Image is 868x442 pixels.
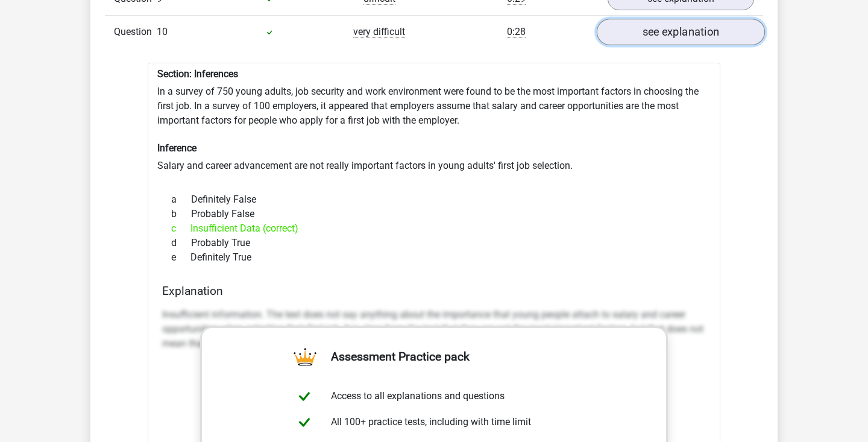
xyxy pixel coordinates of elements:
[157,68,711,80] h6: Section: Inferences
[162,192,706,207] div: Definitely False
[162,250,706,265] div: Definitely True
[507,26,526,38] span: 0:28
[162,221,706,236] div: Insufficient Data (correct)
[353,26,405,38] span: very difficult
[157,26,168,37] span: 10
[162,207,706,221] div: Probably False
[162,236,706,250] div: Probably True
[162,284,706,298] h4: Explanation
[597,19,765,45] a: see explanation
[171,192,191,207] span: a
[171,250,190,265] span: e
[157,142,711,154] h6: Inference
[114,25,157,39] span: Question
[171,207,191,221] span: b
[171,236,191,250] span: d
[171,221,190,236] span: c
[162,308,706,351] p: Insufficient information. The text does not say anything about the importance that young people a...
